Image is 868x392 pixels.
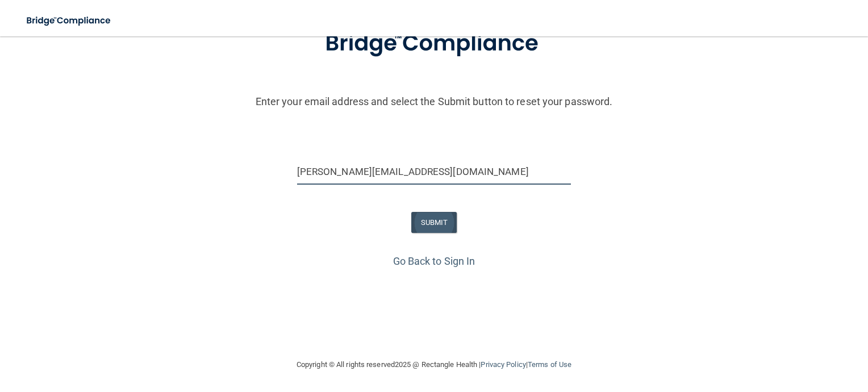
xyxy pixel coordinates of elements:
button: SUBMIT [411,212,457,233]
img: bridge_compliance_login_screen.278c3ca4.svg [17,9,122,32]
a: Terms of Use [528,360,571,369]
a: Go Back to Sign In [393,255,475,267]
img: bridge_compliance_login_screen.278c3ca4.svg [302,14,566,73]
input: Email [297,159,571,185]
div: Copyright © All rights reserved 2025 @ Rectangle Health | | [227,347,641,383]
a: Privacy Policy [481,360,525,369]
